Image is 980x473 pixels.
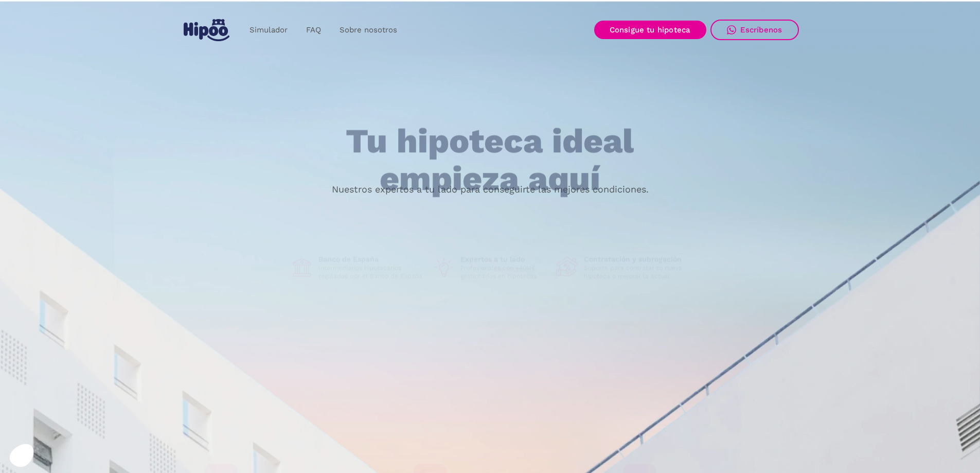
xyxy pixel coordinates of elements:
[584,255,690,264] h1: Contratación y subrogación
[318,264,424,281] p: Intermediarios hipotecarios regulados por el Banco de España
[182,15,232,45] a: home
[318,255,424,264] h1: Banco de España
[240,20,297,40] a: Simulador
[740,25,782,34] div: Escríbenos
[584,264,690,281] p: Soporte para contratar tu nueva hipoteca o mejorar la actual
[330,20,406,40] a: Sobre nosotros
[710,20,799,40] a: Escríbenos
[460,255,548,264] h1: Expertos a tu lado
[295,123,685,198] h1: Tu hipoteca ideal empieza aquí
[297,20,330,40] a: FAQ
[594,21,706,39] a: Consigue tu hipoteca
